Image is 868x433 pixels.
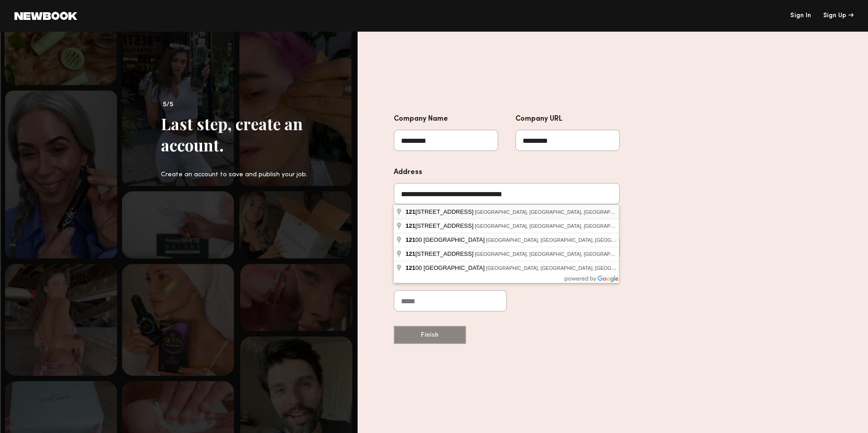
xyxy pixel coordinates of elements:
[406,222,415,229] span: 121
[406,264,486,271] span: 00 [GEOGRAPHIC_DATA]
[394,290,507,311] input: Referral Code(optional)
[406,236,415,243] span: 121
[406,250,415,257] span: 121
[394,113,498,125] div: Company Name
[486,237,647,243] span: [GEOGRAPHIC_DATA], [GEOGRAPHIC_DATA], [GEOGRAPHIC_DATA]
[394,166,620,179] div: Address
[406,250,475,257] span: [STREET_ADDRESS]
[406,208,415,215] span: 121
[515,113,620,125] div: Company URL
[406,236,486,243] span: 00 [GEOGRAPHIC_DATA]
[394,130,498,151] input: Company Name
[406,222,475,229] span: [STREET_ADDRESS]
[475,209,636,215] span: [GEOGRAPHIC_DATA], [GEOGRAPHIC_DATA], [GEOGRAPHIC_DATA]
[161,170,330,179] div: Create an account to save and publish your job.
[394,183,620,204] input: Address
[406,208,475,215] span: [STREET_ADDRESS]
[823,13,854,19] a: Sign Up
[161,99,330,110] div: 5/5
[486,265,647,271] span: [GEOGRAPHIC_DATA], [GEOGRAPHIC_DATA], [GEOGRAPHIC_DATA]
[475,251,636,257] span: [GEOGRAPHIC_DATA], [GEOGRAPHIC_DATA], [GEOGRAPHIC_DATA]
[161,113,330,155] div: Last step, create an account.
[515,130,620,151] input: Company URL
[790,13,811,19] a: Sign In
[475,223,636,229] span: [GEOGRAPHIC_DATA], [GEOGRAPHIC_DATA], [GEOGRAPHIC_DATA]
[406,264,415,271] span: 121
